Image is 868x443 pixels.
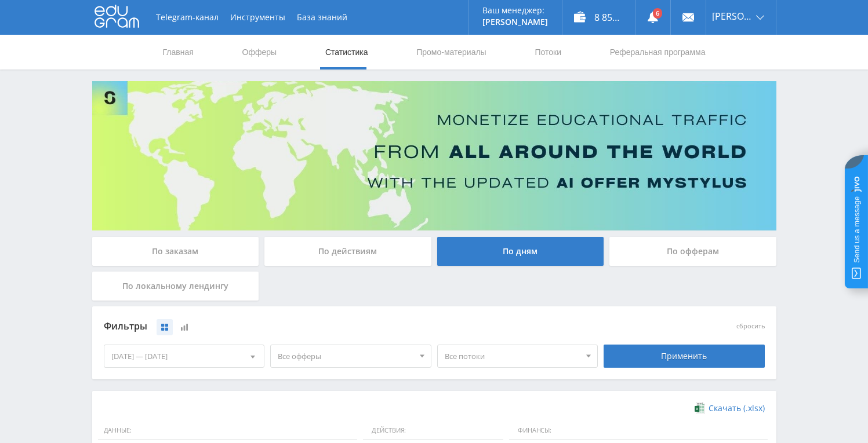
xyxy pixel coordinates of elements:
[92,81,776,230] img: Banner
[482,6,548,15] p: Ваш менеджер:
[437,237,604,266] div: По дням
[709,404,765,413] span: Скачать (.xlsx)
[736,323,765,330] button: сбросить
[609,237,776,266] div: По офферам
[363,421,503,441] span: Действия:
[609,35,707,69] a: Реферальная программа
[324,35,369,69] a: Статистика
[264,237,431,266] div: По действиям
[533,35,562,69] a: Потоки
[695,402,764,414] a: Скачать (.xlsx)
[509,421,767,441] span: Финансы:
[278,345,413,367] span: Все офферы
[482,17,548,27] p: [PERSON_NAME]
[162,35,195,69] a: Главная
[92,237,259,266] div: По заказам
[241,35,278,69] a: Офферы
[712,12,753,21] span: [PERSON_NAME]
[604,345,765,368] div: Применить
[92,272,259,301] div: По локальному лендингу
[104,345,264,367] div: [DATE] — [DATE]
[415,35,487,69] a: Промо-материалы
[98,421,358,441] span: Данные:
[695,402,704,413] img: xlsx
[104,318,598,335] div: Фильтры
[445,345,580,367] span: Все потоки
